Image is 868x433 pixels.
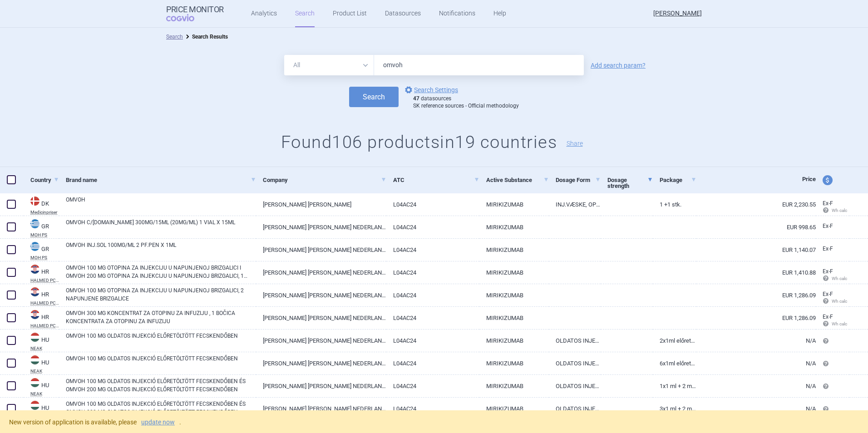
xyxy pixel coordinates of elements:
a: L04AC24 [386,261,479,284]
a: HUHUNEAK [24,377,59,396]
span: Ex-factory price [823,223,833,229]
abbr: MOH PS — List of medicinal products published by the Ministry of Health, Greece. [30,233,59,237]
abbr: MOH PS — List of medicinal products published by the Ministry of Health, Greece. [30,256,59,260]
a: Add search param? [591,62,646,69]
a: HRHRHALMED PCL SUMMARY [24,264,59,283]
a: Ex-F Wh calc [816,265,849,286]
a: Brand name [66,169,256,191]
a: [PERSON_NAME] [PERSON_NAME] [256,193,386,216]
a: OMVOH 100 MG OLDATOS INJEKCIÓ ELŐRETÖLTÖTT FECSKENDŐBEN ÉS OMVOH 200 MG OLDATOS INJEKCIÓ ELŐRETÖL... [66,400,256,416]
a: MIRIKIZUMAB [479,352,549,374]
span: Ex-factory price [823,200,833,207]
a: Active Substance [486,169,549,191]
img: Hungary [30,355,39,364]
a: L04AC24 [386,330,479,352]
a: [PERSON_NAME] [PERSON_NAME] NEDERLAND B.V. [256,307,386,329]
a: Ex-F Wh calc [816,197,849,218]
a: 1x1 ml + 2 ml előretöltött fecskendőben [653,375,696,397]
span: Ex-factory price [823,314,833,320]
strong: Search Results [192,34,228,40]
a: OLDATOS INJEKCIÓ ELŐRETÖLTÖTT FECSKENDŐBEN [549,398,601,420]
abbr: NEAK — PUPHA database published by the National Health Insurance Fund of Hungary. [30,346,59,351]
li: Search [166,32,183,41]
a: [PERSON_NAME] [PERSON_NAME] NEDERLAND B.V., THE [DEMOGRAPHIC_DATA] [256,216,386,238]
a: Ex-F [816,242,849,256]
abbr: HALMED PCL SUMMARY — List of medicines with an established maximum wholesale price published by t... [30,301,59,305]
a: L04AC24 [386,352,479,374]
li: Search Results [183,32,228,41]
a: HUHUNEAK [24,332,59,351]
a: Price MonitorCOGVIO [166,5,224,22]
a: L04AC24 [386,216,479,238]
a: [PERSON_NAME] [PERSON_NAME] NEDERLAND B.V. [256,261,386,284]
a: OMVOH 100 MG OLDATOS INJEKCIÓ ELŐRETÖLTÖTT FECSKENDŐBEN [66,354,256,371]
a: N/A [696,330,816,352]
a: N/A [696,398,816,420]
span: Ex-factory price [823,291,833,297]
a: EUR 2,230.55 [696,193,816,216]
a: Dosage strength [607,169,653,197]
a: GRGRMOH PS [24,218,59,237]
span: Wh calc [823,321,847,326]
a: Country [30,169,59,191]
a: Package [660,169,696,191]
a: L04AC24 [386,193,479,216]
span: COGVIO [166,14,207,21]
a: OMVOH 100 MG OTOPINA ZA INJEKCIJU U NAPUNJENOJ BRIZGALICI, 2 NAPUNJENE BRIZGALICE [66,286,256,303]
img: Hungary [30,378,39,387]
img: Greece [30,242,39,251]
button: Search [349,87,399,107]
a: Company [263,169,386,191]
a: 6x1ml előretöltött fecskendőben (3x2, gyűjtőcsomagolás) [653,352,696,374]
a: OMVOH INJ.SOL 100MG/ML 2 PF.PEN X 1ML [66,241,256,257]
img: Hungary [30,333,39,342]
a: EUR 1,410.88 [696,261,816,284]
a: MIRIKIZUMAB [479,398,549,420]
a: EUR 1,286.09 [696,307,816,329]
a: Ex-F Wh calc [816,288,849,309]
strong: 47 [413,95,419,102]
strong: Price Monitor [166,5,224,14]
abbr: HALMED PCL SUMMARY — List of medicines with an established maximum wholesale price published by t... [30,324,59,328]
a: OLDATOS INJEKCIÓ ELŐRETÖLTÖTT FECSKENDŐBEN [549,352,601,374]
a: update now [141,419,175,425]
a: 3x1 ml + 2 ml előretöltött fecskendőben [653,398,696,420]
a: Ex-F [816,220,849,233]
a: MIRIKIZUMAB [479,330,549,352]
a: L04AC24 [386,375,479,397]
a: HUHUNEAK [24,354,59,374]
abbr: NEAK — PUPHA database published by the National Health Insurance Fund of Hungary. [30,369,59,374]
a: EUR 1,286.09 [696,284,816,306]
a: [PERSON_NAME] [PERSON_NAME] NEDERLAND B.V. [256,330,386,352]
a: MIRIKIZUMAB [479,284,549,306]
a: N/A [696,375,816,397]
img: Denmark [30,197,39,206]
a: MIRIKIZUMAB [479,375,549,397]
button: Share [567,140,583,147]
img: Greece [30,219,39,228]
a: MIRIKIZUMAB [479,193,549,216]
a: OMVOH 300 MG KONCENTRAT ZA OTOPINU ZA INFUZIJU , 1 BOČICA KONCENTRATA ZA OTOPINU ZA INFUZIJU [66,309,256,325]
a: L04AC24 [386,398,479,420]
a: 2x1ml előretöltött fecskendőben [653,330,696,352]
a: Search [166,34,183,40]
img: Croatia [30,287,39,296]
a: Search Settings [403,84,458,95]
span: Wh calc [823,208,847,213]
img: Hungary [30,401,39,410]
a: OMVOH [66,196,256,212]
a: MIRIKIZUMAB [479,307,549,329]
div: datasources SK reference sources - Official methodology [413,95,519,109]
a: MIRIKIZUMAB [479,261,549,284]
a: MIRIKIZUMAB [479,216,549,238]
a: 1 +1 stk. [653,193,696,216]
span: Ex-factory price [823,268,833,275]
a: DKDKMedicinpriser [24,196,59,215]
a: [PERSON_NAME] [PERSON_NAME] NEDERLAND B.V. [256,352,386,374]
a: HRHRHALMED PCL SUMMARY [24,309,59,328]
a: N/A [696,352,816,374]
a: [PERSON_NAME] [PERSON_NAME] NEDERLAND B.V. [256,375,386,397]
span: Wh calc [823,276,847,281]
abbr: NEAK — PUPHA database published by the National Health Insurance Fund of Hungary. [30,392,59,396]
a: OMVOH 100 MG OTOPINA ZA INJEKCIJU U NAPUNJENOJ BRIZGALICI I OMVOH 200 MG OTOPINA ZA INJEKCIJU U N... [66,264,256,280]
